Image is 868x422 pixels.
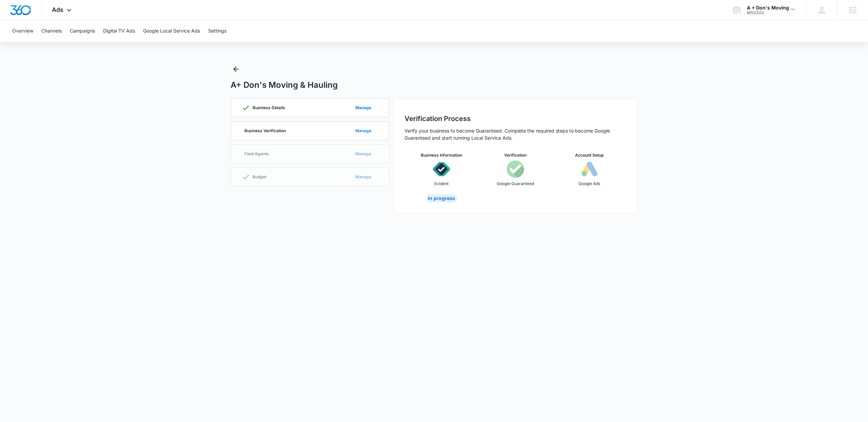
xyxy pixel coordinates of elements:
a: Business DetailsManage [231,98,389,117]
p: Google Ads [578,181,600,187]
div: In Progress [426,194,457,202]
div: account id [747,11,796,15]
img: icon-googleGuaranteed.svg [507,160,524,178]
div: account name [747,5,796,11]
p: Business Details [253,106,285,110]
button: Manage [349,123,378,139]
button: Channels [41,20,62,42]
span: Ads [52,6,63,13]
p: Verify your business to become Guaranteed. Complete the required steps to become Google Guarantee... [405,127,626,141]
button: Manage [349,100,378,116]
img: icon-evident.svg [433,160,450,178]
h2: Verification Process [405,114,626,124]
button: Back [231,64,241,75]
button: Settings [208,20,226,42]
button: Digital TV Ads [103,20,135,42]
button: Google Local Service Ads [143,20,200,42]
a: Business VerificationManage [231,121,389,140]
button: Overview [12,20,33,42]
button: Campaigns [70,20,95,42]
h3: Verification [504,152,527,158]
h3: Business Information [421,152,462,158]
p: Google Guaranteed [497,181,534,187]
h3: Account Setup [575,152,604,158]
p: Business Verification [244,129,286,133]
p: Evident [434,181,449,187]
h1: A+ Don's Moving & Hauling [231,80,338,90]
img: icon-googleAds-b.svg [580,160,598,178]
